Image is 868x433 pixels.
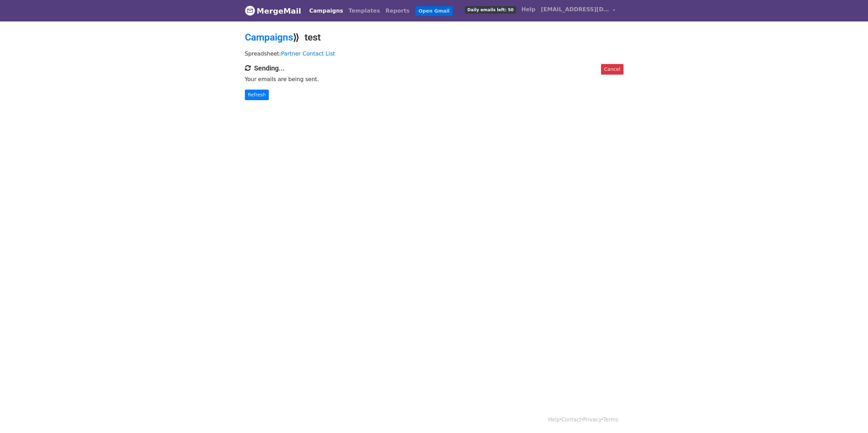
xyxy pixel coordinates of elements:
a: Cancel [601,64,623,75]
a: Privacy [583,417,601,423]
a: Contact [561,417,581,423]
a: Help [519,3,538,16]
img: MergeMail logo [245,5,255,16]
a: Daily emails left: 50 [462,3,518,16]
a: Refresh [245,90,269,100]
a: Templates [346,4,383,18]
span: Daily emails left: 50 [465,6,516,14]
a: [EMAIL_ADDRESS][DOMAIN_NAME] [538,3,618,19]
a: Partner Contact List [281,50,335,57]
p: Your emails are being sent. [245,76,623,83]
p: Spreadsheet: [245,50,623,57]
a: Open Gmail [415,6,453,16]
h2: ⟫ test [245,32,623,43]
a: Terms [603,417,618,423]
span: [EMAIL_ADDRESS][DOMAIN_NAME] [541,5,609,14]
a: Campaigns [307,4,346,18]
h4: Sending... [245,64,623,72]
iframe: Chat Widget [834,400,868,433]
a: Campaigns [245,32,293,43]
a: MergeMail [245,4,301,18]
a: Help [548,417,560,423]
a: Reports [383,4,412,18]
